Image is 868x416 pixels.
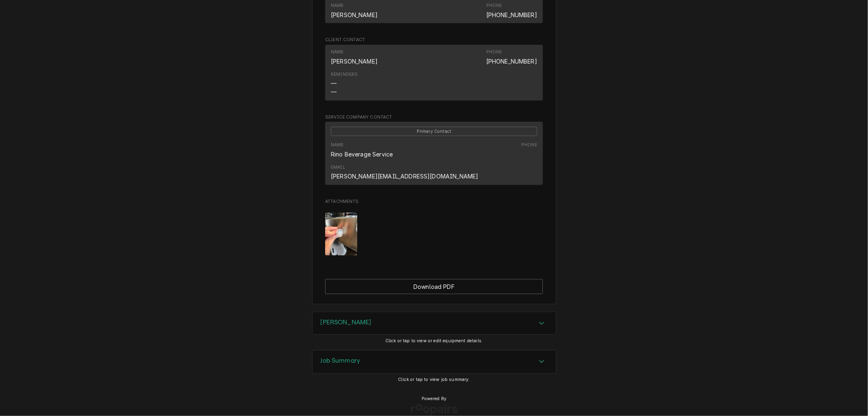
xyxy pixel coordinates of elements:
span: Client Contact [325,37,543,43]
div: Reminders [331,71,358,78]
img: aC4ZB7iCQRGyBviud31r [325,213,357,255]
div: Primary [331,126,537,136]
span: Powered By [422,396,447,402]
div: Brewer [312,312,556,335]
span: Service Company Contact [325,114,543,121]
div: Email [331,164,479,180]
div: Attachments [325,198,543,262]
span: Click or tap to view or edit equipment details. [385,338,483,343]
span: Click or tap to view job summary. [398,377,470,382]
div: — [331,79,337,88]
a: [PERSON_NAME][EMAIL_ADDRESS][DOMAIN_NAME] [331,173,479,180]
button: Download PDF [325,279,543,294]
div: Phone [486,2,502,9]
button: Accordion Details Expand Trigger [313,312,556,335]
div: Contact [325,45,543,101]
div: Phone [486,49,502,55]
div: Service Company Contact List [325,122,543,188]
h3: Job Summary [321,357,361,365]
div: Name [331,2,344,9]
span: Attachments [325,206,543,262]
div: Service Company Contact [325,114,543,188]
div: Phone [486,49,537,65]
div: Accordion Header [313,350,556,373]
div: Accordion Header [313,312,556,335]
div: Name [331,142,344,148]
a: [PHONE_NUMBER] [486,11,537,18]
div: Job Summary [312,350,556,374]
div: Phone [521,142,537,148]
div: Button Group [325,279,543,294]
h3: [PERSON_NAME] [321,319,372,326]
div: Phone [521,142,537,158]
div: Phone [486,2,537,19]
div: Button Group Row [325,279,543,294]
div: [PERSON_NAME] [331,11,378,19]
div: Client Contact [325,37,543,104]
span: Attachments [325,198,543,205]
div: Reminders [331,71,358,96]
div: Rino Beverage Service [331,150,393,158]
div: Name [331,49,378,65]
button: Accordion Details Expand Trigger [313,350,556,373]
div: [PERSON_NAME] [331,57,378,66]
div: Client Contact List [325,45,543,104]
a: [PHONE_NUMBER] [486,58,537,65]
div: Name [331,142,393,158]
span: Primary Contact [331,127,537,136]
div: Email [331,164,345,171]
div: Contact [325,122,543,185]
div: — [331,88,337,96]
div: Name [331,49,344,55]
div: Name [331,2,378,19]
